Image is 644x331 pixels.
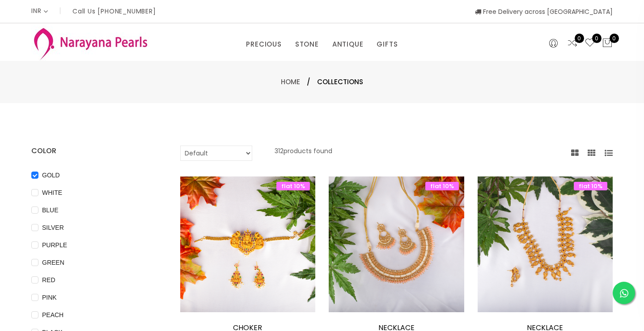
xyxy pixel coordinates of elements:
span: BLUE [38,205,62,215]
span: 0 [610,34,619,43]
button: 0 [602,38,613,49]
span: Collections [317,77,363,87]
span: flat 10% [276,182,310,190]
p: Call Us [PHONE_NUMBER] [72,8,156,14]
h4: COLOR [31,146,153,156]
span: RED [38,275,59,285]
span: / [307,77,310,87]
span: PINK [38,292,60,302]
a: PRECIOUS [246,38,281,51]
a: 0 [585,38,595,49]
a: 0 [567,38,578,49]
span: GREEN [38,258,68,267]
p: 312 products found [275,146,332,161]
a: GIFTS [377,38,398,51]
span: PURPLE [38,240,71,250]
a: ANTIQUE [332,38,364,51]
span: Free Delivery across [GEOGRAPHIC_DATA] [475,7,613,16]
span: 0 [575,34,584,43]
span: flat 10% [574,182,607,190]
a: STONE [295,38,319,51]
span: PEACH [38,310,67,320]
span: WHITE [38,188,66,198]
span: flat 10% [425,182,459,190]
span: 0 [592,34,602,43]
span: GOLD [38,170,64,180]
a: Home [281,77,300,86]
span: SILVER [38,223,68,232]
